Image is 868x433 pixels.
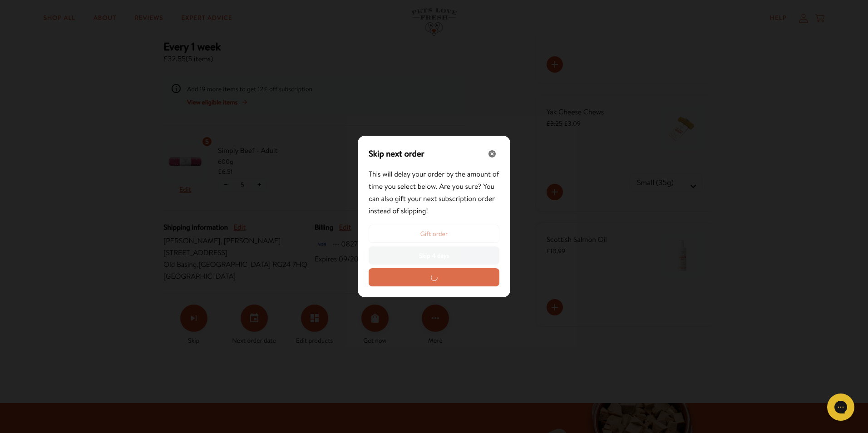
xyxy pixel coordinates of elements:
[369,148,424,160] span: Skip next order
[369,169,499,216] span: This will delay your order by the amount of time you select below. Are you sure?
[369,182,495,216] span: You can also gift your next subscription order instead of skipping!
[485,147,499,161] button: Close
[823,390,859,424] iframe: Gorgias live chat messenger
